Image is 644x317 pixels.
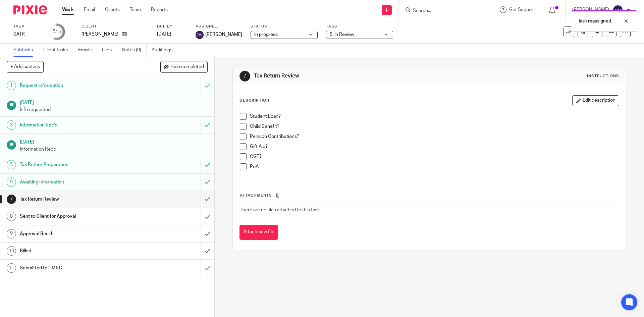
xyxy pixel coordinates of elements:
a: Email [84,6,95,13]
h1: Billed [20,246,136,256]
button: Attach new file [239,225,278,240]
p: CGT? [250,153,619,160]
a: Files [102,44,117,57]
a: Reports [151,6,168,13]
span: In progress [254,32,278,37]
a: Audit logs [152,44,177,57]
h1: Submitted to HMRC [20,263,136,273]
img: svg%3E [196,31,204,39]
div: 5 [7,160,16,169]
div: 1 [7,81,16,90]
div: Instructions [587,73,619,79]
div: 11 [7,263,16,273]
h1: [DATE] [20,98,208,106]
p: Student Loan? [250,113,619,120]
small: /11 [55,30,61,34]
a: Team [130,6,141,13]
p: Information Rec'd [20,146,208,153]
span: [DATE] [157,32,171,37]
h1: Tax Return Review [20,194,136,204]
label: Due by [157,24,187,29]
span: There are no files attached to this task. [240,208,321,212]
h1: Sent to Client for Approval [20,211,136,221]
label: Assignee [196,24,242,29]
h1: Approval Rec'd [20,229,136,239]
a: Subtasks [13,44,38,57]
span: Hide completed [170,64,204,70]
div: 3 [7,120,16,130]
p: Description [239,98,269,103]
a: Notes (0) [122,44,147,57]
p: Pension Contributions? [250,133,619,140]
h1: Information Rec'd [20,120,136,130]
span: [PERSON_NAME] [205,31,242,38]
span: 5. In Review [330,32,354,37]
span: Attachments [240,194,272,197]
h1: [DATE] [20,137,208,146]
div: 8 [7,212,16,221]
a: Clients [105,6,120,13]
a: Work [62,6,74,13]
p: [PERSON_NAME] [82,31,118,38]
a: Emails [78,44,97,57]
button: + Add subtask [7,61,44,72]
label: Client [82,24,149,29]
p: Info requested [20,106,208,113]
div: 6 [52,28,61,36]
button: Hide completed [160,61,208,72]
h1: Tax Return Preparation [20,160,136,170]
a: Client tasks [43,44,73,57]
h1: Tax Return Review [254,72,444,80]
p: Task reassigned. [578,18,612,24]
p: PoA [250,163,619,170]
div: 9 [7,229,16,239]
label: Status [251,24,318,29]
div: 7 [239,71,250,82]
h1: Awaiting Information [20,177,136,187]
label: Task [13,24,40,29]
div: 7 [7,195,16,204]
img: svg%3E [612,5,623,15]
h1: Request information [20,81,136,91]
img: Pixie [13,5,47,14]
div: SATR [13,31,40,38]
div: 6 [7,177,16,187]
p: Child Benefit? [250,123,619,130]
p: Gift Aid? [250,143,619,150]
div: 10 [7,246,16,256]
button: Edit description [572,95,619,106]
